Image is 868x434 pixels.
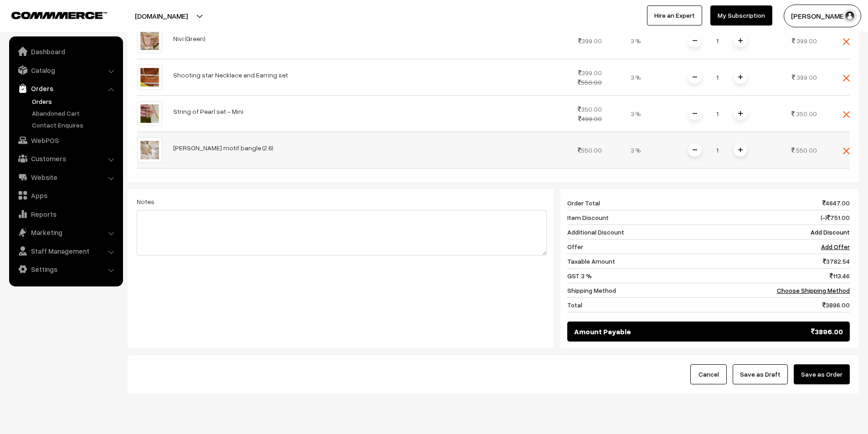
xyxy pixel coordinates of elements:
[760,254,850,269] td: 3782.54
[567,196,759,210] td: Order Total
[760,298,850,312] td: 3896.00
[796,73,817,81] span: 399.00
[811,228,850,236] a: Add Discount
[567,269,759,283] td: GST 3 %
[567,23,613,59] td: 399.00
[137,65,162,90] img: 023.2_converted.jpg
[631,110,641,117] span: 3 %
[137,28,162,53] img: 4.jpg
[796,146,817,154] span: 550.00
[30,120,120,130] a: Contact Enquires
[843,38,850,45] img: close
[567,254,759,269] td: Taxable Amount
[11,43,120,60] a: Dashboard
[710,5,772,26] a: My Subscription
[631,37,641,45] span: 3 %
[811,326,843,337] span: 3896.00
[578,78,602,86] strike: 550.00
[11,9,91,20] a: COMMMERCE
[777,286,850,294] a: Choose Shipping Method
[738,111,743,116] img: plusI
[567,240,759,254] td: Offer
[631,146,641,154] span: 3 %
[11,206,120,222] a: Reports
[567,96,613,132] td: 350.00
[11,243,120,259] a: Staff Management
[574,326,631,337] span: Amount Payable
[647,5,702,26] a: Hire an Expert
[733,364,788,384] button: Save as Draft
[794,364,850,384] button: Save as Order
[11,224,120,240] a: Marketing
[738,75,743,79] img: plusI
[843,111,850,118] img: close
[30,108,120,118] a: Abandoned Cart
[784,5,861,27] button: [PERSON_NAME] C
[103,5,220,27] button: [DOMAIN_NAME]
[578,115,602,123] strike: 499.00
[693,38,697,43] img: minus
[173,144,273,152] a: [PERSON_NAME] motif bangle (2.6)
[11,12,107,19] img: COMMMERCE
[760,210,850,225] td: (-) 751.00
[760,196,850,210] td: 4647.00
[137,197,154,206] label: Notes
[760,269,850,283] td: 113.46
[693,148,697,152] img: minus
[738,38,743,43] img: plusI
[11,169,120,185] a: Website
[796,110,817,117] span: 350.00
[137,138,162,163] img: 15.1.jpg
[693,75,697,79] img: minus
[690,364,727,384] button: Cancel
[843,148,850,154] img: close
[693,111,697,116] img: minus
[11,150,120,167] a: Customers
[567,210,759,225] td: Item Discount
[30,97,120,106] a: Orders
[11,80,120,97] a: Orders
[567,298,759,312] td: Total
[567,132,613,168] td: 550.00
[631,73,641,81] span: 3 %
[11,187,120,204] a: Apps
[173,107,243,115] a: String of Pearl set - Mini
[137,101,162,126] img: 04.jpg
[11,62,120,78] a: Catalog
[821,243,850,250] a: Add Offer
[738,148,743,152] img: plusI
[567,59,613,96] td: 399.00
[173,35,205,42] a: Nivi (Green)
[843,75,850,82] img: close
[173,71,288,79] a: Shooting star Necklace and Earring set
[11,261,120,277] a: Settings
[567,283,759,298] td: Shipping Method
[796,37,817,45] span: 399.00
[567,225,759,240] td: Additional Discount
[11,132,120,148] a: WebPOS
[843,9,857,23] img: user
